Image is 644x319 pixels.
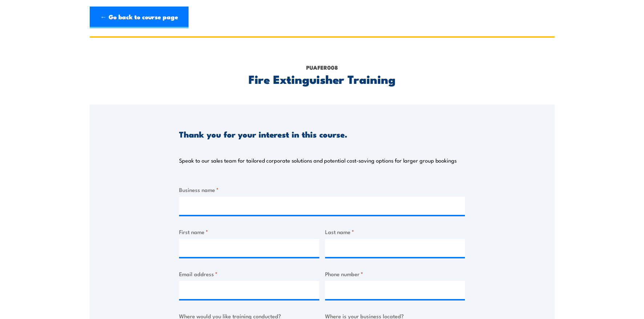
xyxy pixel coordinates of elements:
p: PUAFER008 [179,64,465,71]
p: Speak to our sales team for tailored corporate solutions and potential cost-saving options for la... [179,157,457,164]
h3: Thank you for your interest in this course. [179,130,347,138]
label: Business name [179,185,465,194]
label: Last name [325,228,465,236]
h2: Fire Extinguisher Training [179,74,465,84]
label: First name [179,228,319,236]
label: Email address [179,270,319,278]
a: ← Go back to course page [90,7,189,28]
label: Phone number [325,270,465,278]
